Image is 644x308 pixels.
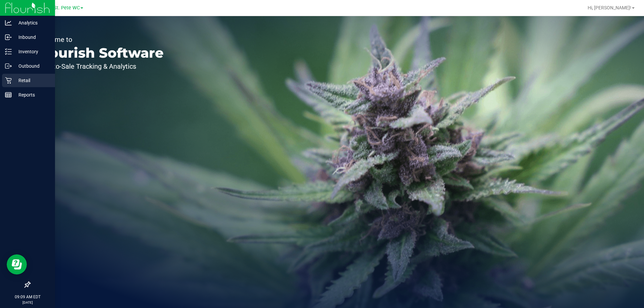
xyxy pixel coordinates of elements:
[3,294,52,300] p: 09:09 AM EDT
[36,36,164,43] p: Welcome to
[588,5,631,10] span: Hi, [PERSON_NAME]!
[12,91,52,99] p: Reports
[12,62,52,70] p: Outbound
[5,19,12,26] inline-svg: Analytics
[12,33,52,41] p: Inbound
[7,254,27,274] iframe: Resource center
[36,46,164,60] p: Flourish Software
[36,63,164,70] p: Seed-to-Sale Tracking & Analytics
[3,300,52,305] p: [DATE]
[12,48,52,56] p: Inventory
[54,5,80,11] span: St. Pete WC
[5,34,12,41] inline-svg: Inbound
[5,63,12,69] inline-svg: Outbound
[5,91,12,98] inline-svg: Reports
[5,48,12,55] inline-svg: Inventory
[5,77,12,84] inline-svg: Retail
[12,76,52,84] p: Retail
[12,19,52,27] p: Analytics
